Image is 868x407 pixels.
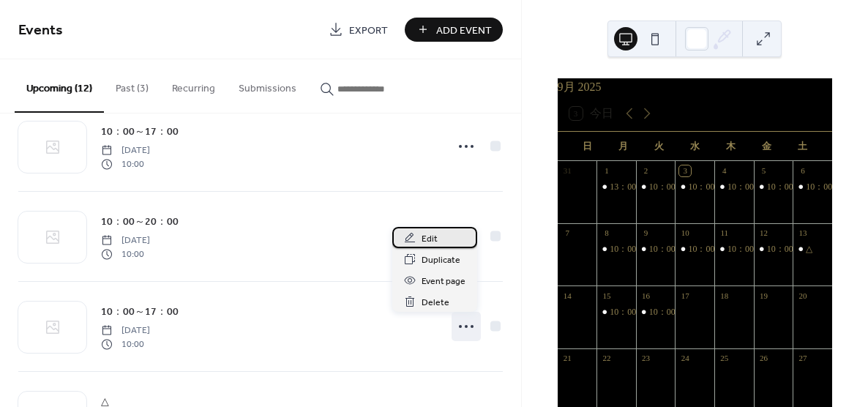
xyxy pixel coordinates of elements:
div: △ [806,243,812,255]
div: 月 [605,132,641,161]
button: Upcoming (12) [15,59,104,113]
span: 10：00～20：00 [101,214,179,230]
div: 3 [679,165,690,176]
div: 10：00～20：00 [727,243,789,255]
div: 20 [797,290,808,301]
div: 10：00～17：00 [675,181,714,193]
div: 木 [713,132,749,161]
span: 10：00～17：00 [101,124,179,140]
div: 10：00～17：00 [688,243,749,255]
div: 10：00～20：00 [596,306,636,318]
a: 10：00～17：00 [101,303,179,320]
span: Export [349,23,388,38]
div: 10：00～18：00 [596,243,636,255]
div: 1 [601,165,612,176]
div: 10：00～18：00 [610,243,671,255]
div: 金 [749,132,785,161]
span: 10:00 [101,157,150,171]
div: 土 [785,132,820,161]
span: 10：00～17：00 [101,305,179,320]
div: 10：00～17：00 [754,243,793,255]
span: [DATE] [101,324,150,337]
div: 10：00～20：00 [793,181,832,193]
div: 7 [562,228,573,239]
div: 6 [797,165,808,176]
div: 16 [640,290,651,301]
div: 13：00～18：00 [610,181,671,193]
div: 21 [562,353,573,364]
div: 10：00～17：00 [754,181,793,193]
span: Duplicate [422,253,460,268]
div: 火 [641,132,677,161]
span: [DATE] [101,144,150,157]
div: 10：00～17：00 [688,181,749,193]
span: Delete [422,295,449,310]
div: 9 [640,228,651,239]
div: 10：00～17：00 [649,306,711,318]
div: 12 [758,228,769,239]
div: 10：00～20：00 [727,181,789,193]
span: Edit [422,231,438,247]
div: 26 [758,353,769,364]
div: 10 [679,228,690,239]
div: 25 [719,353,730,364]
span: 10:00 [101,247,150,261]
div: 水 [677,132,713,161]
button: Submissions [227,59,308,111]
div: 10：00～17：00 [767,243,828,255]
div: △ [793,243,832,255]
div: 13 [797,228,808,239]
span: Add Event [436,23,492,38]
div: 日 [569,132,605,161]
div: 18 [719,290,730,301]
a: 10：00～17：00 [101,123,179,140]
span: 10:00 [101,337,150,351]
div: 14 [562,290,573,301]
button: Add Event [405,18,503,42]
div: 9月 2025 [558,78,832,96]
div: 10：00～17：00 [675,243,714,255]
div: 10：00～20：00 [806,181,867,193]
div: 11 [719,228,730,239]
span: Event page [422,274,465,289]
a: Export [318,18,399,42]
div: 15 [601,290,612,301]
div: 22 [601,353,612,364]
div: 10：00～17：00 [636,306,676,318]
div: 10：00～17：00 [767,181,828,193]
span: Events [18,16,63,45]
div: 4 [719,165,730,176]
div: 27 [797,353,808,364]
div: 10：00～18：00 [649,243,711,255]
div: 5 [758,165,769,176]
div: 10：00～18：00 [636,181,676,193]
div: 13：00～18：00 [596,181,636,193]
div: 31 [562,165,573,176]
div: 2 [640,165,651,176]
a: 10：00～20：00 [101,213,179,230]
div: 10：00～18：00 [649,181,711,193]
div: 23 [640,353,651,364]
div: 10：00～20：00 [714,243,754,255]
div: 10：00～20：00 [714,181,754,193]
div: 24 [679,353,690,364]
div: 19 [758,290,769,301]
span: [DATE] [101,234,150,247]
div: 17 [679,290,690,301]
button: Past (3) [104,59,160,111]
button: Recurring [160,59,227,111]
div: 8 [601,228,612,239]
div: 10：00～20：00 [610,306,671,318]
div: 10：00～18：00 [636,243,676,255]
